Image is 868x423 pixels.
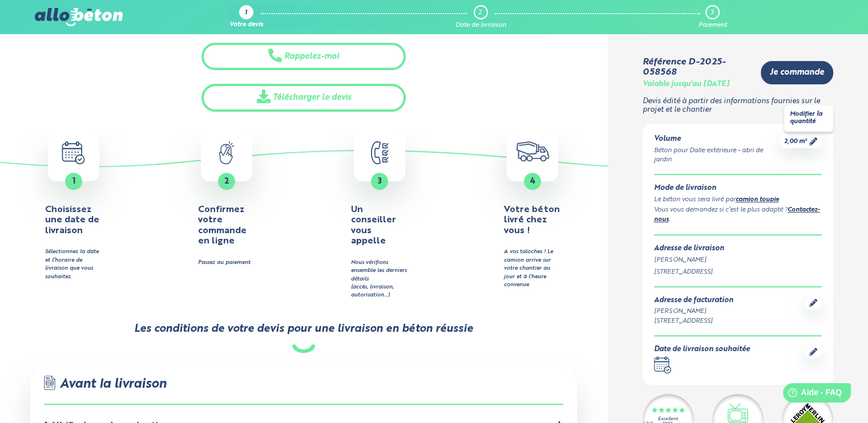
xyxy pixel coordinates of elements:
[654,245,822,253] div: Adresse de livraison
[35,8,123,26] img: allobéton
[643,97,834,114] p: Devis édité à partir des informations fournies sur le projet et le chantier
[201,43,406,71] button: Rappelez-moi
[698,5,726,29] a: 3 Paiement
[229,5,263,29] a: 1 Votre devis
[45,248,102,281] div: Sélectionnez la date et l’horaire de livraison que vous souhaitez.
[654,267,822,277] div: [STREET_ADDRESS]
[654,205,822,226] div: Vous vous demandez si c’est le plus adapté ? .
[761,61,833,84] a: Je commande
[351,205,408,247] h4: Un conseiller vous appelle
[643,80,729,89] div: Valable jusqu'au [DATE]
[44,376,563,405] div: Avant la livraison
[698,22,726,29] div: Paiement
[198,205,255,247] h4: Confirmez votre commande en ligne
[654,255,822,265] div: [PERSON_NAME]
[478,9,482,17] div: 2
[654,195,822,205] div: Le béton vous sera livré par
[504,205,561,236] h4: Votre béton livré chez vous !
[654,307,733,316] div: [PERSON_NAME]
[530,177,535,185] span: 4
[654,184,822,193] div: Mode de livraison
[784,137,807,146] span: 2,00 m³
[229,22,263,29] div: Votre devis
[224,177,229,185] span: 2
[654,135,780,144] div: Volume
[351,259,408,300] div: Nous vérifions ensemble les derniers détails (accès, livraison, autorisation…)
[654,146,780,165] div: Béton pour Dalle extérieure - abri de jardin
[654,316,733,326] div: [STREET_ADDRESS]
[654,296,733,305] div: Adresse de facturation
[198,259,255,267] div: Passez au paiement
[516,141,549,161] img: truck.c7a9816ed8b9b1312949.png
[153,130,300,267] a: 2 Confirmez votre commande en ligne Passez au paiement
[378,177,382,185] span: 3
[736,197,779,203] a: camion toupie
[201,84,406,112] a: Télécharger le devis
[643,57,752,78] div: Référence D-2025-058568
[654,345,750,354] div: Date de livraison souhaitée
[710,9,713,17] div: 3
[245,10,247,17] div: 1
[770,68,824,78] span: Je commande
[72,177,75,185] span: 1
[134,323,473,335] div: Les conditions de votre devis pour une livraison en béton réussie
[504,248,561,289] div: A vos taloches ! Le camion arrive sur votre chantier au jour et à l'heure convenue
[45,205,102,236] h4: Choisissez une date de livraison
[658,417,678,422] div: Excellent
[306,130,453,300] button: 3 Un conseiller vous appelle Nous vérifions ensemble les derniers détails(accès, livraison, autor...
[455,22,506,29] div: Date de livraison
[766,379,855,410] iframe: Help widget launcher
[455,5,506,29] a: 2 Date de livraison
